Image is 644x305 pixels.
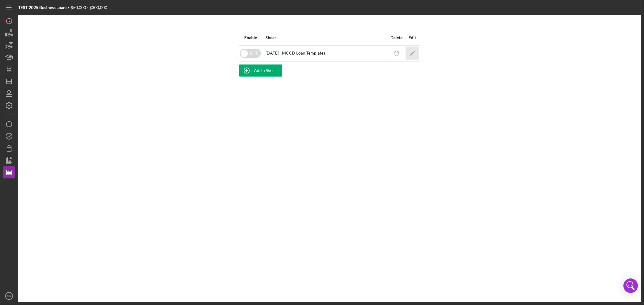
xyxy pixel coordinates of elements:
[239,64,282,77] button: Add a Sheet
[3,290,15,302] button: MK
[18,5,67,10] b: TEST 2025 Business Loans
[254,64,276,77] div: Add a Sheet
[405,35,420,40] div: Edit
[239,35,262,40] div: Enable
[7,294,11,298] text: MK
[623,278,638,293] div: Open Intercom Messenger
[18,5,107,10] div: • $50,000 - $300,000
[266,51,325,55] div: [DATE] - MCCD Loan Templates
[389,35,404,40] div: Delete
[266,35,276,40] div: Sheet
